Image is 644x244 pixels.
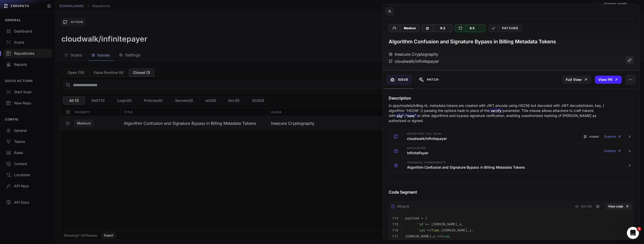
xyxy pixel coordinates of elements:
button: Patch [416,75,442,84]
button: Repository Full scan cloudwalk/infinitepayer master Explorer [389,130,633,144]
code: verify [490,108,503,113]
span: 120-130 [581,203,592,209]
iframe: Intercom live chat [627,227,639,239]
a: View code [606,203,631,209]
h3: cloudwalk/infinitepayer [407,136,447,141]
code: 115 [392,222,398,226]
span: 'id' [417,222,425,226]
button: Technical Vulnerability Algorithm Confusion and Signature Bypass in Billing Metadata Tokens [389,158,633,172]
code: => [DOMAIN_NAME]_s, [405,222,463,226]
h3: Algorithm Confusion and Signature Bypass in Billing Metadata Tokens [407,165,525,170]
div: billing.rb [391,204,409,208]
span: Time [431,228,439,232]
a: View PR [595,76,622,84]
span: master [589,135,599,139]
a: Full View [562,76,591,84]
h4: Description [389,95,634,101]
button: Issue [387,75,412,84]
code: alg":"none" [395,113,417,118]
a: Explorer [604,146,621,156]
code: 114 [392,216,398,220]
span: 'iat' [417,228,427,232]
span: Application [407,147,426,149]
button: Application InfinitePayer Explorer [389,144,633,158]
span: true [441,234,449,238]
code: => .[DOMAIN_NAME]_i, [405,228,473,232]
div: cloudwalk/infinitepayer [389,58,439,64]
span: 1 [637,227,641,231]
h4: Code Segment [389,189,634,195]
code: 117 [392,234,398,238]
p: In app/models/billing.rb, metadata tokens are created with JWT.encode using HS256 but decoded wit... [389,103,614,123]
h3: InfinitePayer [407,150,428,156]
a: Explorer [604,132,621,142]
span: Repository Full scan [407,133,441,135]
code: 116 [392,228,398,232]
code: [DOMAIN_NAME]_s => , [405,234,451,238]
code: payload = { [405,216,427,220]
span: Technical Vulnerability [407,161,446,164]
